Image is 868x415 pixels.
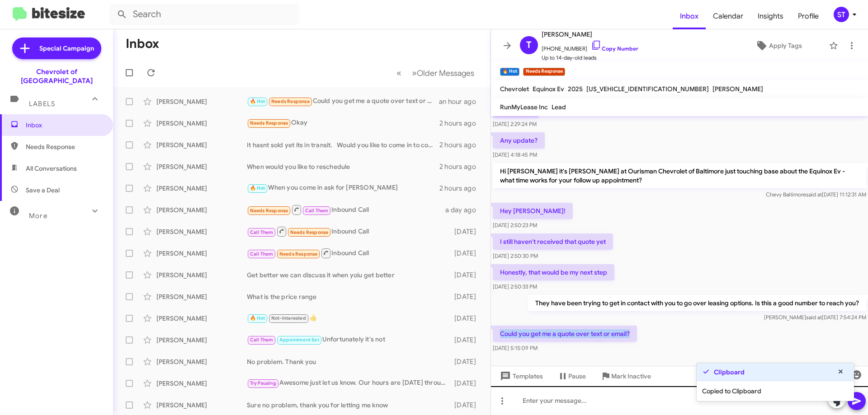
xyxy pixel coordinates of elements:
span: [PERSON_NAME] [542,29,638,40]
p: Hi [PERSON_NAME] it's [PERSON_NAME] at Ourisman Chevrolet of Baltimore just touching base about t... [493,163,866,188]
div: [PERSON_NAME] [156,270,247,280]
span: Chevrolet [500,85,529,93]
span: More [29,212,47,220]
button: Next [406,64,480,82]
div: [DATE] [450,379,483,388]
span: « [396,67,401,79]
span: Templates [498,368,543,384]
div: [DATE] [450,249,483,258]
div: [PERSON_NAME] [156,140,247,149]
span: Pause [568,368,586,384]
div: What is the price range [247,292,450,301]
a: Special Campaign [12,37,101,59]
div: ST [834,7,849,22]
div: an hour ago [439,97,483,106]
span: said at [806,191,822,198]
button: ST [826,7,858,22]
div: Unfortunately it's not [247,335,450,345]
span: Equinox Ev [533,85,564,93]
input: Search [109,4,299,25]
button: Apply Tags [732,37,825,54]
span: Labels [29,100,55,108]
span: Chevy Baltimore [DATE] 11:12:31 AM [766,191,866,198]
span: [DATE] 2:50:23 PM [493,222,537,228]
div: Inbound Call [247,247,450,259]
span: [PHONE_NUMBER] [542,40,638,53]
span: 2025 [568,85,583,93]
div: 2 hours ago [439,140,483,149]
button: Previous [391,64,407,82]
div: [DATE] [450,227,483,236]
div: Inbound Call [247,226,450,237]
div: [PERSON_NAME] [156,97,247,106]
span: Insights [750,3,791,29]
div: [DATE] [450,336,483,345]
span: Needs Response [271,98,310,104]
strong: Clipboard [714,368,745,377]
span: Appointment Set [279,337,319,343]
div: [DATE] [450,401,483,410]
span: Needs Response [250,208,288,214]
div: Copied to Clipboard [697,381,854,401]
div: [PERSON_NAME] [156,357,247,366]
span: Needs Response [290,229,329,235]
span: Lead [552,103,566,111]
div: [PERSON_NAME] [156,249,247,258]
small: 🔥 Hot [500,68,519,76]
div: Get better we can discuss it when yoiu get better [247,270,450,280]
span: [DATE] 2:50:33 PM [493,283,537,290]
div: [DATE] [450,314,483,323]
p: Could you get me a quote over text or email? [493,326,637,342]
span: RunMyLease Inc [500,103,548,111]
span: Older Messages [417,68,474,78]
a: Calendar [706,3,750,29]
div: [DATE] [450,292,483,301]
div: Could you get me a quote over text or email? [247,96,439,107]
div: Awesome just let us know. Our hours are [DATE] through [DATE] 9am to 9pm and [DATE] 9am to 7pm [247,378,450,388]
div: Sure no problem, thank you for letting me know [247,401,450,410]
p: Honestly, that would be my next step [493,264,614,280]
div: [PERSON_NAME] [156,119,247,128]
div: [DATE] [450,357,483,366]
div: It hasnt sold yet its in transit. Would you like to come in to complete parperwork prior to its a... [247,140,439,149]
nav: Page navigation example [392,64,480,82]
span: [DATE] 4:18:45 PM [493,151,537,158]
p: Any update? [493,132,545,149]
div: [PERSON_NAME] [156,184,247,193]
div: [PERSON_NAME] [156,205,247,214]
span: 🔥 Hot [250,185,265,191]
span: Call Them [305,208,329,214]
p: They have been trying to get in contact with you to go over leasing options. Is this a good numbe... [528,295,866,311]
a: Inbox [673,3,706,29]
div: [PERSON_NAME] [156,336,247,345]
div: When would you like to reschedule [247,162,439,171]
div: Inbound Call [247,204,445,215]
span: [US_VEHICLE_IDENTIFICATION_NUMBER] [586,85,709,93]
span: said at [806,314,822,321]
a: Profile [791,3,826,29]
div: 2 hours ago [439,119,483,128]
button: Pause [550,368,593,384]
button: Templates [491,368,550,384]
button: Mark Inactive [593,368,658,384]
div: No problem. Thank you [247,357,450,366]
span: Up to 14-day-old leads [542,53,638,62]
span: Save a Deal [26,186,60,195]
span: Apply Tags [769,37,802,54]
span: Needs Response [279,251,318,257]
span: [PERSON_NAME] [DATE] 7:54:24 PM [764,314,866,321]
span: [PERSON_NAME] [712,85,763,93]
span: 🔥 Hot [250,315,265,321]
div: [PERSON_NAME] [156,401,247,410]
span: [DATE] 2:50:30 PM [493,252,538,259]
span: Special Campaign [39,44,94,53]
span: Not-Interested [271,315,306,321]
span: [DATE] 5:15:09 PM [493,345,538,351]
span: Call Them [250,251,274,257]
div: [DATE] [450,270,483,280]
div: Okay [247,118,439,128]
div: [PERSON_NAME] [156,314,247,323]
